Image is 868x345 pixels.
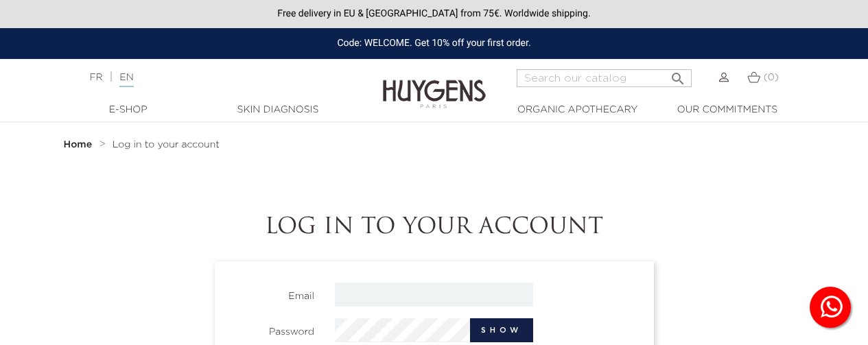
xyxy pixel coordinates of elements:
h1: Log in to your account [54,215,815,241]
i:  [670,67,686,83]
span: (0) [764,73,779,82]
strong: Home [64,140,93,150]
a: Home [64,139,95,150]
label: Email [215,283,325,304]
a: Our commitments [659,103,796,117]
a: Skin Diagnosis [209,103,347,117]
a: FR [89,73,102,82]
div: | [82,69,351,86]
a: EN [119,73,133,87]
button: Show [470,318,533,342]
label: Password [215,318,325,340]
span: Log in to your account [113,140,220,150]
button:  [666,65,690,84]
a: Log in to your account [113,139,220,150]
a: E-Shop [60,103,197,117]
img: Huygens [383,58,486,110]
a: Organic Apothecary [509,103,646,117]
input: Search [517,69,692,87]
